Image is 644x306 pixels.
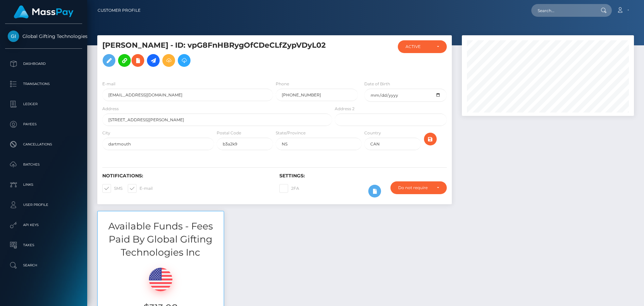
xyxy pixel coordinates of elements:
[8,160,79,170] p: Batches
[128,184,153,193] label: E-mail
[279,173,446,179] h6: Settings:
[8,200,79,210] p: User Profile
[102,40,328,70] h5: [PERSON_NAME] - ID: vpG8FnHBRygOfCDeCLfZypVDyL02
[8,119,79,129] p: Payees
[149,268,172,291] img: USD.png
[5,257,82,274] a: Search
[276,81,289,87] label: Phone
[217,130,241,136] label: Postal Code
[8,240,79,250] p: Taxes
[8,220,79,230] p: API Keys
[8,99,79,109] p: Ledger
[5,196,82,213] a: User Profile
[5,55,82,72] a: Dashboard
[5,176,82,193] a: Links
[406,44,431,49] div: ACTIVE
[5,116,82,133] a: Payees
[364,81,390,87] label: Date of Birth
[5,33,82,39] span: Global Gifting Technologies Inc
[8,180,79,190] p: Links
[147,54,160,67] a: Initiate Payout
[5,136,82,153] a: Cancellations
[8,260,79,270] p: Search
[5,96,82,113] a: Ledger
[102,106,119,112] label: Address
[102,184,122,193] label: SMS
[5,237,82,254] a: Taxes
[335,106,355,112] label: Address 2
[531,4,594,17] input: Search...
[398,40,447,53] button: ACTIVE
[279,184,299,193] label: 2FA
[8,59,79,69] p: Dashboard
[8,139,79,149] p: Cancellations
[8,79,79,89] p: Transactions
[5,76,82,92] a: Transactions
[364,130,381,136] label: Country
[14,5,73,18] img: MassPay Logo
[276,130,306,136] label: State/Province
[398,185,431,190] div: Do not require
[102,130,110,136] label: City
[5,156,82,173] a: Batches
[98,3,141,17] a: Customer Profile
[102,173,269,179] h6: Notifications:
[8,31,19,42] img: Global Gifting Technologies Inc
[390,181,447,194] button: Do not require
[102,81,115,87] label: E-mail
[5,217,82,233] a: API Keys
[98,220,224,259] h3: Available Funds - Fees Paid By Global Gifting Technologies Inc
